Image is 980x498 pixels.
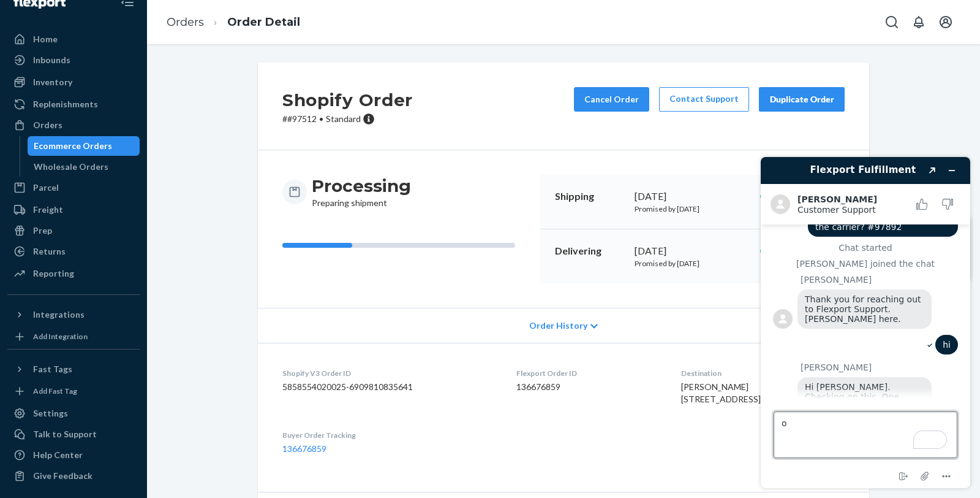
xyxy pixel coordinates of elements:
button: Open Search Box [880,10,904,34]
a: Reporting [7,264,140,283]
div: Parcel [33,182,59,194]
a: Add Integration [7,329,140,344]
dd: 5858554020025-6909810835641 [282,381,497,393]
div: Prep [33,224,52,237]
button: Give Feedback [7,466,140,486]
span: Standard [326,113,361,124]
a: Help Center [7,445,140,465]
p: # #97512 [282,113,413,125]
p: Promised by [DATE] [635,204,750,214]
a: Ecommerce Orders [28,136,140,156]
button: Fast Tags [7,359,140,379]
div: Inventory [33,76,72,88]
a: Freight [7,200,140,220]
div: Duplicate Order [769,93,834,105]
div: Add Fast Tag [33,386,77,396]
button: Cancel Order [574,87,649,112]
a: Returns [7,242,140,261]
div: [DATE] [635,190,750,204]
div: Home [33,33,58,45]
div: Integrations [33,308,85,321]
a: Replenishments [7,94,140,114]
p: Promised by [DATE] [635,258,750,269]
dt: Shopify V3 Order ID [282,368,497,378]
div: Ecommerce Orders [34,140,112,152]
dt: Flexport Order ID [516,368,661,378]
dd: 136676859 [516,381,661,393]
button: Duplicate Order [759,87,845,112]
dt: Destination [681,368,845,378]
span: Chat [27,9,52,20]
a: Wholesale Orders [28,157,140,177]
a: Order Detail [227,15,300,29]
div: Returns [33,245,66,258]
div: Give Feedback [33,470,92,482]
div: Orders [33,119,62,131]
div: Freight [33,204,63,216]
div: Settings [33,407,68,419]
span: [PERSON_NAME] [STREET_ADDRESS] [681,381,761,404]
dt: Buyer Order Tracking [282,430,497,440]
button: Open account menu [933,10,958,34]
div: Talk to Support [33,428,97,440]
a: Orders [167,15,204,29]
a: Parcel [7,178,140,197]
a: Contact Support [659,87,749,112]
div: Reporting [33,267,74,280]
button: Integrations [7,305,140,324]
a: Inbounds [7,50,140,70]
ol: breadcrumbs [157,4,310,40]
a: Prep [7,221,140,240]
button: Talk to Support [7,424,140,444]
a: Add Fast Tag [7,384,140,399]
p: Shipping [555,190,625,204]
span: • [319,113,323,124]
a: Orders [7,115,140,135]
a: 136676859 [282,443,326,454]
a: Settings [7,404,140,423]
div: Preparing shipment [312,175,411,209]
span: Order History [529,320,587,332]
h2: Shopify Order [282,87,413,113]
a: Inventory [7,72,140,92]
iframe: To enrich screen reader interactions, please activate Accessibility in Grammarly extension settings [751,147,980,498]
div: Wholesale Orders [34,161,108,173]
div: Add Integration [33,331,88,342]
div: Inbounds [33,54,70,66]
a: Home [7,29,140,49]
div: Replenishments [33,98,98,110]
div: [DATE] [635,244,750,258]
p: Delivering [555,244,625,258]
div: Help Center [33,449,83,461]
button: Open notifications [907,10,931,34]
h3: Processing [312,175,411,197]
div: Fast Tags [33,363,72,375]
